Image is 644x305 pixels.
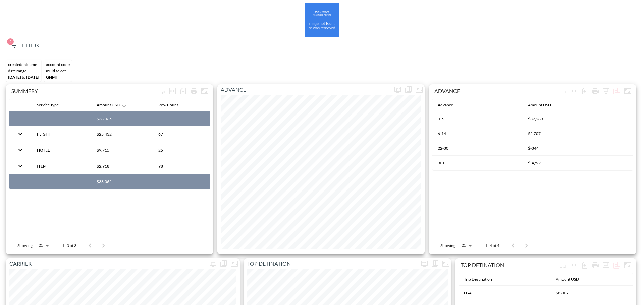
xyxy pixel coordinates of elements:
div: Number of rows selected for download: 3 [178,86,189,96]
div: 25 [35,241,51,250]
span: Row Count [158,101,187,109]
th: 6-14 [432,126,523,141]
div: Wrap text [558,260,569,271]
div: Print [590,86,601,96]
button: Fullscreen [199,86,210,96]
span: GNMT [46,75,58,80]
button: Fullscreen [229,258,240,269]
button: expand row [15,144,26,156]
span: Amount USD [97,101,128,109]
p: ADVANCE [217,86,392,94]
th: 67 [153,126,210,142]
button: more [419,258,430,269]
th: 30+ [432,156,523,170]
span: Display settings [601,260,611,271]
div: Service Type [37,101,59,109]
div: Number of rows selected for download: 10 [579,260,590,271]
div: Toggle table layout between fixed and auto (default: auto) [569,260,579,271]
div: Number of rows selected for download: 4 [579,86,590,96]
div: Account Code [46,62,70,67]
div: Toggle table layout between fixed and auto (default: auto) [167,86,178,96]
div: DATE RANGE [8,68,39,73]
span: Filters [10,42,39,50]
th: FLIGHT [32,126,91,142]
div: Toggle table layout between fixed and auto (default: auto) [569,86,579,96]
p: Showing [440,243,455,248]
th: $38,065 [91,111,153,126]
img: amsalem-2.png [305,3,339,37]
th: HOTEL [32,142,91,158]
button: Fullscreen [440,258,451,269]
span: 2 [7,38,14,45]
span: Trip Destination [464,275,501,283]
div: Print [189,86,199,96]
div: Wrap text [156,86,167,96]
span: Service Type [37,101,67,109]
span: [DATE] [DATE] [8,75,39,80]
button: Fullscreen [622,86,633,96]
span: Amount USD [528,101,560,109]
th: $25,432 [91,126,153,142]
p: 1–4 of 4 [485,243,499,248]
th: 22-30 [432,141,523,156]
div: Show chart as table [611,260,622,271]
button: expand row [15,128,26,140]
button: more [208,258,218,269]
div: Row Count [158,101,178,109]
button: 2Filters [8,40,41,52]
div: TOP DETINATION [461,262,558,268]
p: CARRIER [6,260,208,268]
th: $-344 [523,141,633,156]
div: Advance [438,101,453,109]
span: Advance [438,101,462,109]
th: $8,807 [550,286,633,300]
button: more [601,86,611,96]
th: $9,715 [91,142,153,158]
button: Fullscreen [622,260,633,271]
div: Print [590,260,601,271]
p: Showing [17,243,33,248]
th: 98 [153,158,210,174]
button: expand row [15,160,26,172]
th: 25 [153,142,210,158]
div: Wrap text [558,86,569,96]
th: $5,707 [523,126,633,141]
th: 0-5 [432,111,523,126]
div: Show chart as table [218,258,229,269]
div: MULTI SELECT [46,68,70,73]
th: $38,065 [91,174,153,189]
button: Fullscreen [414,84,425,95]
div: Amount USD [556,275,579,283]
div: Amount USD [97,101,120,109]
div: Amount USD [528,101,551,109]
span: Display settings [392,84,403,95]
div: Trip Destination [464,275,492,283]
th: $37,283 [523,111,633,126]
div: 25 [458,241,474,250]
th: LGA [459,286,550,300]
div: Show chart as table [403,84,414,95]
p: TOP DETINATION [244,260,419,268]
div: SUMMERY [11,88,156,94]
span: Display settings [208,258,218,269]
th: $-4,581 [523,156,633,170]
div: Show chart as table [611,86,622,96]
div: ADVANCE [434,88,558,94]
th: ITEM [32,158,91,174]
span: to [22,75,25,80]
span: Amount USD [556,275,588,283]
span: Display settings [601,86,611,96]
div: Show chart as table [430,258,440,269]
button: more [392,84,403,95]
div: CREATEDDATETIME [8,62,39,67]
p: 1–3 of 3 [62,243,76,248]
button: more [601,260,611,271]
th: $2,918 [91,158,153,174]
span: Display settings [419,258,430,269]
